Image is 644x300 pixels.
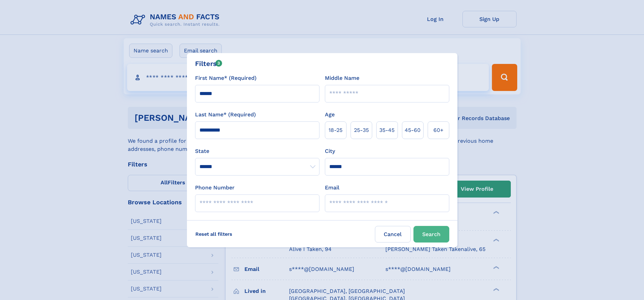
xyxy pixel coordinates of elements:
span: 18‑25 [329,126,342,134]
label: Middle Name [325,74,359,82]
label: First Name* (Required) [195,74,257,82]
label: Age [325,111,335,119]
span: 60+ [433,126,444,134]
span: 45‑60 [405,126,421,134]
label: State [195,147,319,155]
label: Last Name* (Required) [195,111,256,119]
label: Email [325,184,339,192]
label: Cancel [375,226,411,243]
button: Search [413,226,449,243]
span: 25‑35 [354,126,369,134]
label: Reset all filters [191,226,237,242]
label: Phone Number [195,184,235,192]
label: City [325,147,335,155]
div: Filters [195,59,222,69]
span: 35‑45 [379,126,395,134]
